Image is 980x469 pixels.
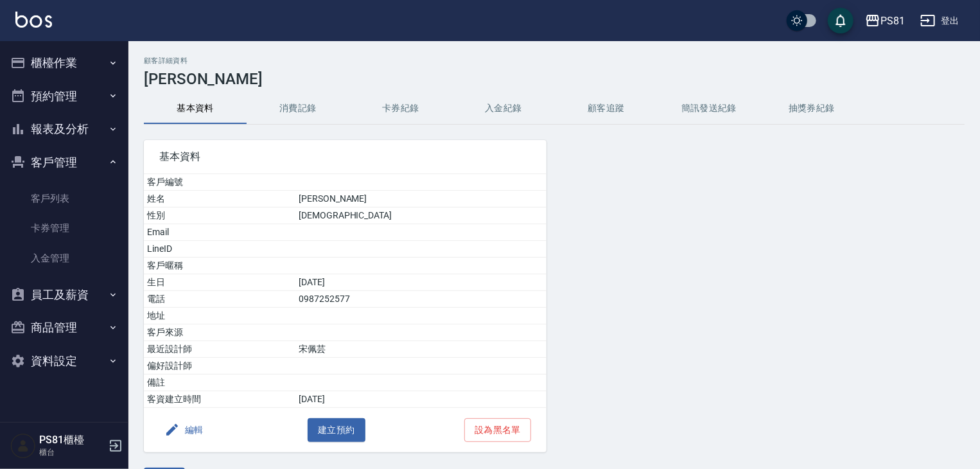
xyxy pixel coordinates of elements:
td: 性別 [144,208,295,224]
button: 設為黑名單 [464,418,531,442]
button: 簡訊發送紀錄 [658,93,760,124]
button: 預約管理 [5,80,123,113]
td: Email [144,224,295,241]
button: 商品管理 [5,311,123,344]
button: 顧客追蹤 [555,93,658,124]
button: 編輯 [159,418,209,442]
td: 電話 [144,291,295,308]
td: [DATE] [295,274,547,291]
h2: 顧客詳細資料 [144,57,965,65]
td: 客戶來源 [144,324,295,341]
a: 客戶列表 [5,184,123,213]
td: 地址 [144,308,295,324]
td: 姓名 [144,191,295,208]
td: [PERSON_NAME] [295,191,547,208]
td: 客資建立時間 [144,391,295,408]
td: [DATE] [295,391,547,408]
img: Logo [15,12,52,28]
button: 客戶管理 [5,146,123,179]
td: 偏好設計師 [144,358,295,375]
button: 抽獎券紀錄 [760,93,863,124]
h3: [PERSON_NAME] [144,70,965,88]
p: 櫃台 [39,447,105,458]
button: 資料設定 [5,344,123,378]
td: 備註 [144,375,295,391]
h5: PS81櫃檯 [39,434,105,447]
button: 報表及分析 [5,112,123,146]
button: 櫃檯作業 [5,46,123,80]
td: LineID [144,241,295,258]
button: 卡券紀錄 [349,93,452,124]
button: 建立預約 [308,418,365,442]
img: Person [10,433,36,459]
td: 客戶暱稱 [144,258,295,274]
button: 入金紀錄 [452,93,555,124]
button: 消費記錄 [247,93,349,124]
button: 員工及薪資 [5,278,123,312]
button: 登出 [915,9,965,33]
div: PS81 [880,13,905,29]
a: 卡券管理 [5,213,123,243]
a: 入金管理 [5,243,123,273]
td: [DEMOGRAPHIC_DATA] [295,208,547,224]
button: PS81 [860,8,910,34]
td: 宋佩芸 [295,341,547,358]
button: save [828,8,853,33]
span: 基本資料 [159,150,531,163]
td: 客戶編號 [144,174,295,191]
td: 0987252577 [295,291,547,308]
td: 最近設計師 [144,341,295,358]
td: 生日 [144,274,295,291]
button: 基本資料 [144,93,247,124]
